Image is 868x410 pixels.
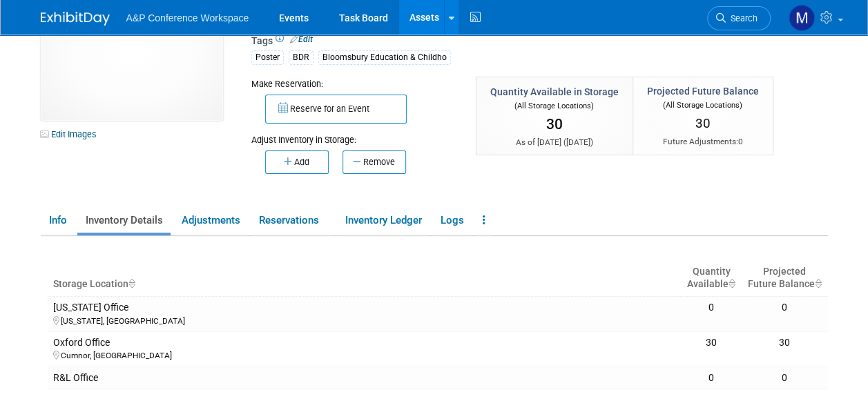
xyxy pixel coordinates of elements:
a: Reservations [251,208,334,233]
div: Poster [251,50,284,65]
th: Storage Location : activate to sort column ascending [48,260,682,296]
div: [US_STATE], [GEOGRAPHIC_DATA] [53,314,676,326]
div: Bloomsbury Education & Childho [318,50,451,65]
div: (All Storage Locations) [490,99,619,112]
a: Inventory Ledger [337,208,430,233]
div: Make Reservation: [251,77,455,90]
div: 0 [747,302,822,314]
div: Future Adjustments: [647,136,759,148]
span: [DATE] [566,137,590,147]
span: Search [726,13,758,23]
div: 30 [747,337,822,349]
img: ExhibitDay [41,12,110,26]
th: Quantity Available : activate to sort column ascending [681,260,741,296]
div: Oxford Office [53,337,676,349]
div: 0 [686,372,735,384]
div: 30 [686,337,735,349]
div: As of [DATE] ( ) [490,137,619,148]
div: Adjust Inventory in Storage: [251,124,455,146]
div: Tags [251,34,769,74]
div: 0 [747,372,822,384]
span: A&P Conference Workspace [126,12,249,23]
a: Edit [290,35,313,44]
button: Add [265,150,329,174]
div: Projected Future Balance [647,84,759,98]
span: 0 [738,137,743,146]
button: Reserve for an Event [265,95,407,124]
span: 30 [695,115,711,131]
a: Edit Images [41,126,102,143]
img: Matt Hambridge [789,5,815,31]
div: 0 [686,302,735,314]
a: Info [41,208,75,233]
div: (All Storage Locations) [647,98,759,111]
a: Inventory Details [77,208,171,233]
div: BDR [289,50,314,65]
div: Cumnor, [GEOGRAPHIC_DATA] [53,349,676,361]
th: Projected Future Balance : activate to sort column ascending [742,260,828,296]
a: Logs [432,208,472,233]
a: Adjustments [173,208,248,233]
div: [US_STATE] Office [53,302,676,314]
button: Remove [343,150,406,174]
div: R&L Office [53,372,676,384]
a: Search [707,6,771,30]
span: 30 [546,116,563,133]
div: Quantity Available in Storage [490,85,619,99]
